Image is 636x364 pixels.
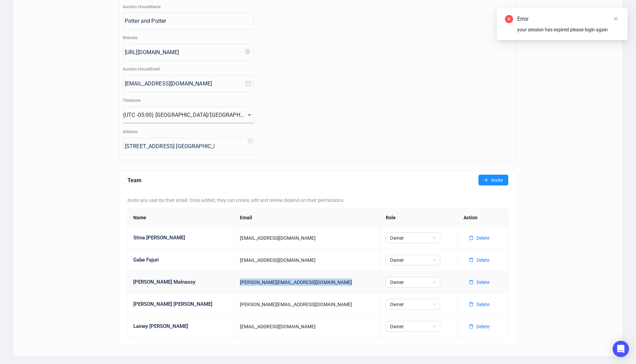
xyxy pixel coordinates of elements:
[390,233,436,243] span: Owner
[123,110,254,121] div: (UTC -05:00) [GEOGRAPHIC_DATA]/[GEOGRAPHIC_DATA]
[476,279,489,286] span: Delete
[390,255,436,265] span: Owner
[390,277,436,287] span: Owner
[125,141,214,152] input: Address
[133,234,229,242] div: Stina [PERSON_NAME]
[123,4,254,12] div: Auction House Name
[390,321,436,332] span: Owner
[123,35,254,43] div: Website
[469,324,474,329] span: delete
[123,129,254,137] div: Address
[234,316,380,338] td: [EMAIL_ADDRESS][DOMAIN_NAME]
[476,234,489,242] span: Delete
[517,15,620,23] div: Error
[469,236,474,240] span: delete
[133,278,229,286] div: [PERSON_NAME] Malnassy
[133,256,229,264] div: Gabe Fajuri
[133,322,229,331] div: Lainey [PERSON_NAME]
[464,255,495,266] button: Delete
[123,66,254,74] div: Auction House Email
[464,321,495,332] button: Delete
[234,227,380,249] td: [EMAIL_ADDRESS][DOMAIN_NAME]
[125,78,245,89] input: Auction House Email
[234,249,380,271] td: [EMAIL_ADDRESS][DOMAIN_NAME]
[484,178,489,183] span: plus
[125,47,245,58] input: Website
[390,299,436,310] span: Owner
[127,196,509,204] div: Invite any user by their email. Once added, they can create, edit and review depend on their perm...
[125,16,254,27] input: Auction House name
[464,299,495,310] button: Delete
[505,15,513,23] span: close-circle
[479,175,509,186] button: Invite
[458,208,509,227] th: Action
[234,208,380,227] th: Email
[464,233,495,243] button: Delete
[123,97,254,106] div: Timezone
[476,301,489,308] span: Delete
[133,300,229,308] div: [PERSON_NAME] [PERSON_NAME]
[491,176,503,184] span: Invite
[380,208,458,227] th: Role
[464,277,495,288] button: Delete
[469,280,474,285] span: delete
[469,258,474,263] span: delete
[476,323,489,330] span: Delete
[234,294,380,316] td: [PERSON_NAME][EMAIL_ADDRESS][DOMAIN_NAME]
[127,176,479,185] div: Team
[469,302,474,307] span: delete
[476,256,489,264] span: Delete
[517,26,620,33] div: your session has expired please login again
[613,341,629,357] div: Open Intercom Messenger
[128,208,234,227] th: Name
[614,16,618,21] span: close
[234,271,380,294] td: [PERSON_NAME][EMAIL_ADDRESS][DOMAIN_NAME]
[612,15,620,22] a: Close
